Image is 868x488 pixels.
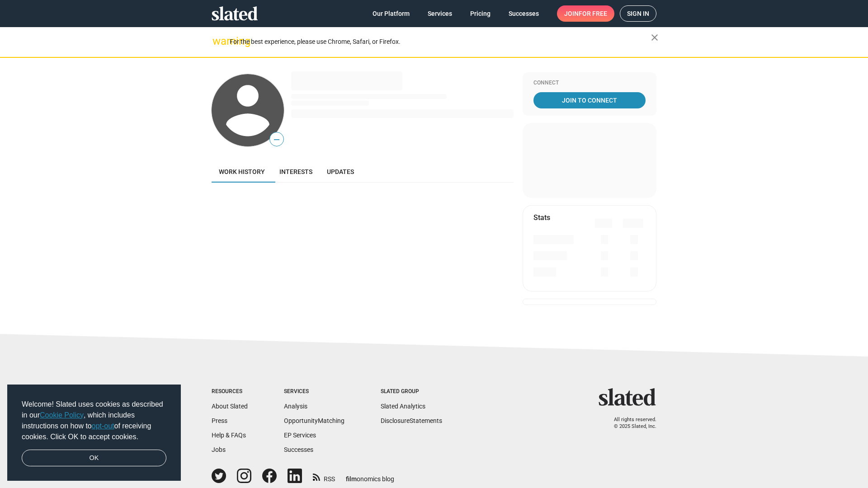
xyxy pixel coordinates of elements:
[92,422,114,430] a: opt-out
[564,5,607,22] span: Join
[313,469,335,483] a: RSS
[219,168,265,175] span: Work history
[557,5,614,22] a: Joinfor free
[212,432,246,439] a: Help & FAQs
[284,446,313,453] a: Successes
[533,92,646,108] a: Join To Connect
[428,5,452,22] span: Services
[320,161,361,183] a: Updates
[533,80,646,87] div: Connect
[279,168,312,175] span: Interests
[212,446,226,453] a: Jobs
[649,32,660,43] mat-icon: close
[627,6,649,21] span: Sign in
[327,168,354,175] span: Updates
[365,5,417,22] a: Our Platform
[22,450,166,467] a: dismiss cookie message
[284,403,307,410] a: Analysis
[535,92,644,108] span: Join To Connect
[509,5,539,22] span: Successes
[346,475,357,483] span: film
[346,468,394,483] a: filmonomics blog
[470,5,491,22] span: Pricing
[212,161,272,183] a: Work history
[284,388,344,395] div: Services
[40,411,84,419] a: Cookie Policy
[272,161,320,183] a: Interests
[604,417,656,430] p: All rights reserved. © 2025 Slated, Inc.
[22,399,166,442] span: Welcome! Slated uses cookies as described in our , which includes instructions on how to of recei...
[270,134,283,145] span: —
[381,403,425,410] a: Slated Analytics
[463,5,498,22] a: Pricing
[284,417,344,424] a: OpportunityMatching
[420,5,459,22] a: Services
[284,432,316,439] a: EP Services
[373,5,410,22] span: Our Platform
[579,5,607,22] span: for free
[533,213,550,222] mat-card-title: Stats
[212,36,223,47] mat-icon: warning
[381,417,442,424] a: DisclosureStatements
[7,385,181,481] div: cookieconsent
[230,36,651,48] div: For the best experience, please use Chrome, Safari, or Firefox.
[212,403,248,410] a: About Slated
[212,388,248,395] div: Resources
[212,417,227,424] a: Press
[381,388,442,395] div: Slated Group
[620,5,656,22] a: Sign in
[501,5,546,22] a: Successes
